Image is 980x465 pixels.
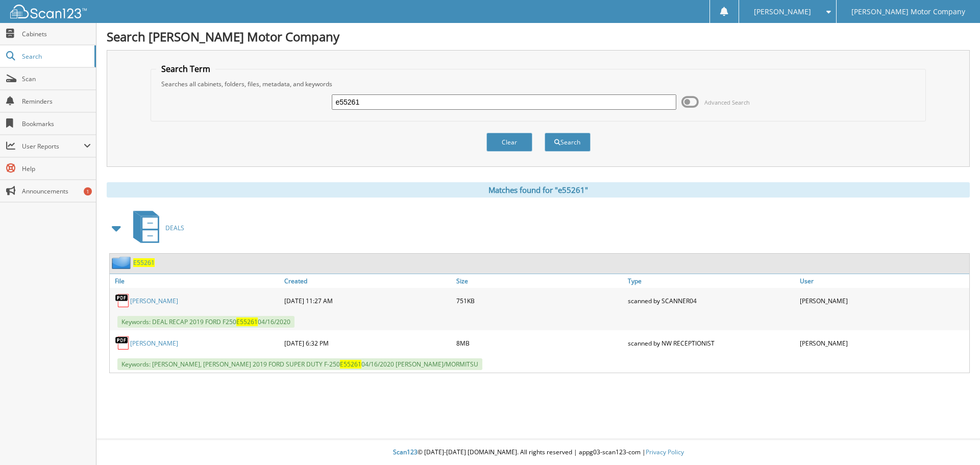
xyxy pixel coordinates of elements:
div: scanned by SCANNER04 [625,290,797,311]
a: Created [282,274,454,288]
span: DEALS [165,224,184,232]
a: User [797,274,969,288]
div: [PERSON_NAME] [797,290,969,311]
div: [DATE] 11 :27 AM [282,290,454,311]
div: [DATE] 6 :32 PM [282,333,454,353]
a: [PERSON_NAME] [130,297,178,305]
span: E 55261 [236,317,258,326]
img: PDF.png [115,293,130,308]
div: Searches all cabinets, folders, files, metadata, and keywords [156,80,921,88]
a: [PERSON_NAME] [130,339,178,348]
div: 751KB [454,290,626,311]
button: Search [545,133,591,152]
legend: Search Term [156,63,215,75]
span: Search [22,52,89,61]
a: File [110,274,282,288]
span: Keywords: DEAL RECAP 2019 FORD F250 04 /16/2020 [117,316,295,328]
a: DEALS [127,208,184,248]
div: 8MB [454,333,626,353]
span: Announcements [22,187,91,195]
h1: Search [PERSON_NAME] Motor Company [107,28,970,45]
a: E55261 [133,258,155,267]
span: E 55261 [340,360,361,369]
span: Keywords: [PERSON_NAME], [PERSON_NAME] 2019 FORD SUPER DUTY F-250 04 /16/2020 [PERSON_NAME]/MORMITSU [117,358,482,370]
div: © [DATE]-[DATE] [DOMAIN_NAME]. All rights reserved | appg03-scan123-com | [96,440,980,465]
a: Privacy Policy [646,448,684,456]
a: Size [454,274,626,288]
div: 1 [84,187,92,195]
a: Type [625,274,797,288]
div: [PERSON_NAME] [797,333,969,353]
span: Scan123 [393,448,418,456]
img: folder2.png [112,256,133,269]
span: Scan [22,75,91,83]
span: Cabinets [22,30,91,38]
span: [PERSON_NAME] [754,9,811,15]
span: Reminders [22,97,91,106]
span: Advanced Search [704,99,750,106]
div: scanned by NW RECEPTIONIST [625,333,797,353]
div: Matches found for "e55261" [107,182,970,198]
img: scan123-logo-white.svg [10,5,87,18]
iframe: Chat Widget [929,416,980,465]
button: Clear [486,133,532,152]
img: PDF.png [115,335,130,351]
span: Bookmarks [22,119,91,128]
span: [PERSON_NAME] Motor Company [851,9,965,15]
span: User Reports [22,142,84,151]
span: Help [22,164,91,173]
